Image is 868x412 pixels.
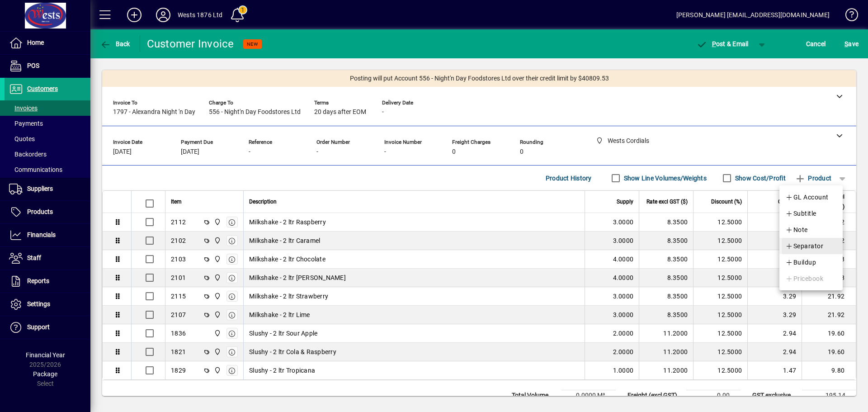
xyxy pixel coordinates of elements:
span: GL Account [785,192,829,203]
span: Separator [785,241,823,251]
button: Separator [779,238,843,254]
span: Note [785,224,808,235]
button: Pricebook [779,270,843,287]
span: Subtitle [785,208,816,219]
span: Pricebook [785,273,823,284]
button: Buildup [779,254,843,270]
span: Buildup [785,257,816,268]
button: GL Account [779,189,843,205]
button: Note [779,222,843,238]
button: Subtitle [779,205,843,222]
